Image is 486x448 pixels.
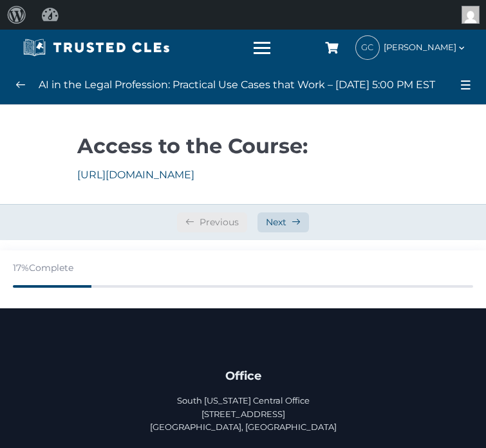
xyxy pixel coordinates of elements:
a: [URL][DOMAIN_NAME] [77,169,194,181]
span: Next [266,216,286,229]
span: Complete [29,262,73,274]
img: Trusted CLEs [19,38,173,57]
h2: Access to the Course: [77,126,409,167]
h4: Office [19,366,467,386]
a: South [US_STATE] Central Office[STREET_ADDRESS][GEOGRAPHIC_DATA], [GEOGRAPHIC_DATA] [150,395,337,433]
a: Next [257,212,309,232]
span: [PERSON_NAME] [384,41,467,54]
div: 17% [13,261,473,275]
div: AI in the Legal Profession: Practical Use Cases that Work – [DATE] 5:00 PM EST [39,77,435,93]
span: GC [356,36,379,59]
